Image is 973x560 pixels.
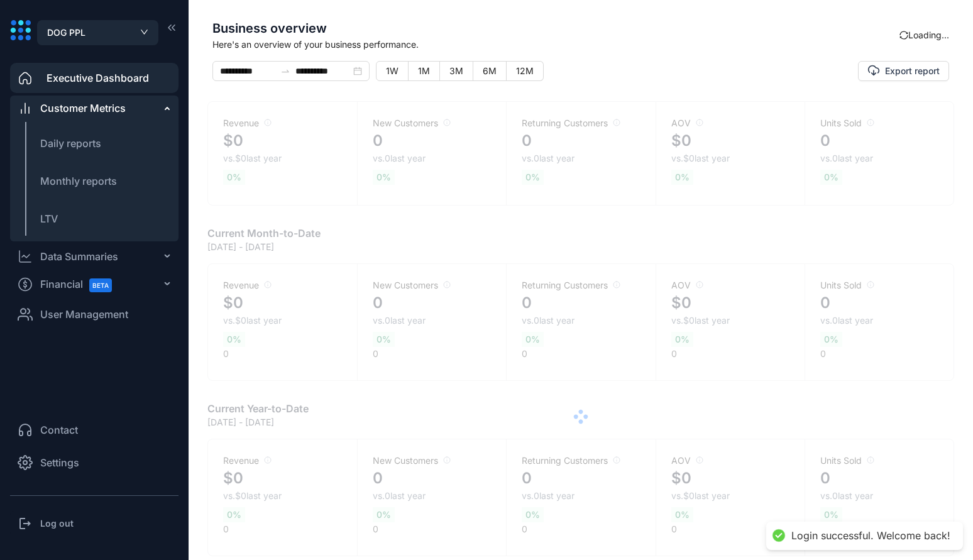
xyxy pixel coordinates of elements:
[899,31,908,40] span: sync
[40,517,74,530] h3: Log out
[40,307,128,322] span: User Management
[280,66,290,76] span: to
[212,19,899,38] span: Business overview
[40,101,126,116] div: Customer Metrics
[885,65,940,77] span: Export report
[40,175,117,187] span: Monthly reports
[40,455,79,470] span: Settings
[89,278,112,292] span: BETA
[386,65,399,76] span: 1W
[449,65,463,76] span: 3M
[791,529,950,542] div: Login successful. Welcome back!
[47,26,85,40] span: DOG PPL
[516,65,534,76] span: 12M
[40,137,101,150] span: Daily reports
[37,20,158,45] button: DOG PPL
[858,61,949,81] button: Export report
[212,38,899,51] span: Here's an overview of your business performance.
[40,249,118,264] div: Data Summaries
[899,28,949,41] div: Loading...
[418,65,430,76] span: 1M
[47,70,149,85] span: Executive Dashboard
[280,66,290,76] span: swap-right
[140,29,148,35] span: down
[483,65,497,76] span: 6M
[40,270,123,299] span: Financial
[40,422,78,437] span: Contact
[40,212,58,225] span: LTV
